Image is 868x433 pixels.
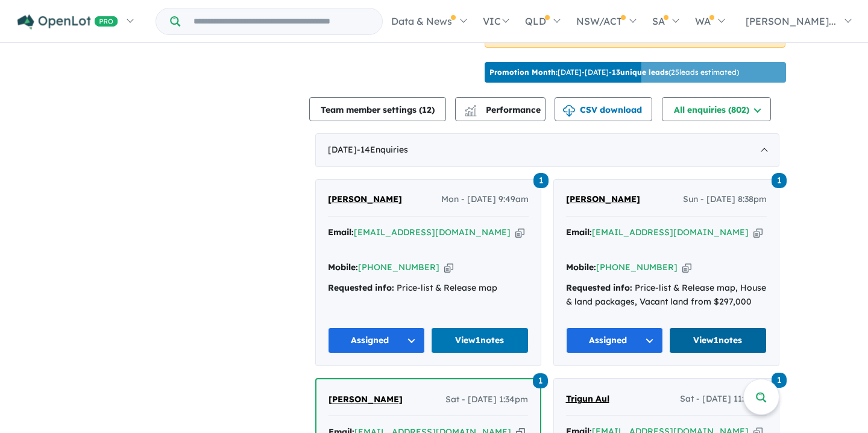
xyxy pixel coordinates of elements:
img: Openlot PRO Logo White [17,14,118,30]
p: [DATE] - [DATE] - ( 25 leads estimated) [489,67,739,78]
button: Copy [444,261,453,274]
a: [PHONE_NUMBER] [358,262,439,273]
span: Trigun Aul [566,393,609,404]
span: 1 [772,173,787,188]
button: CSV download [555,97,652,121]
a: 1 [533,371,548,388]
strong: Mobile: [566,262,596,273]
img: line-chart.svg [465,105,476,112]
span: Sun - [DATE] 8:38pm [683,192,767,207]
div: [DATE] [315,133,779,167]
span: [PERSON_NAME] [329,394,403,405]
button: Copy [682,261,691,274]
button: Team member settings (12) [309,97,446,121]
div: Price-list & Release map [328,281,529,296]
span: Sat - [DATE] 1:34pm [445,393,528,407]
b: 13 unique leads [612,68,668,77]
span: [PERSON_NAME] [328,194,402,204]
span: 1 [533,173,549,188]
button: Assigned [566,327,664,353]
div: Price-list & Release map, House & land packages, Vacant land from $297,000 [566,281,767,310]
strong: Requested info: [328,282,394,293]
a: View1notes [669,327,767,353]
a: 1 [772,172,787,188]
span: 12 [422,104,432,115]
span: [PERSON_NAME] [566,194,640,204]
button: Copy [515,226,524,239]
strong: Requested info: [566,282,632,293]
span: Mon - [DATE] 9:49am [441,192,529,207]
a: [EMAIL_ADDRESS][DOMAIN_NAME] [354,227,511,238]
button: All enquiries (802) [662,97,771,121]
strong: Email: [566,227,592,238]
span: - 14 Enquir ies [357,144,408,155]
button: Performance [455,97,546,121]
span: [PERSON_NAME]... [746,15,836,27]
a: [PERSON_NAME] [329,393,403,407]
input: Try estate name, suburb, builder or developer [183,8,380,34]
strong: Mobile: [328,262,358,273]
a: 1 [533,172,549,188]
span: 1 [772,373,787,388]
b: Promotion Month: [489,68,558,77]
strong: Email: [328,227,354,238]
a: [PERSON_NAME] [328,192,402,207]
span: Sat - [DATE] 11:56am [680,392,767,406]
span: 1 [533,373,548,388]
a: [PERSON_NAME] [566,192,640,207]
a: [EMAIL_ADDRESS][DOMAIN_NAME] [592,227,749,238]
a: View1notes [431,327,529,353]
button: Assigned [328,327,426,353]
a: [PHONE_NUMBER] [596,262,678,273]
img: download icon [563,105,575,117]
span: Performance [467,104,541,115]
button: Copy [753,226,763,239]
a: Trigun Aul [566,392,609,406]
a: 1 [772,371,787,387]
img: bar-chart.svg [465,109,477,116]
